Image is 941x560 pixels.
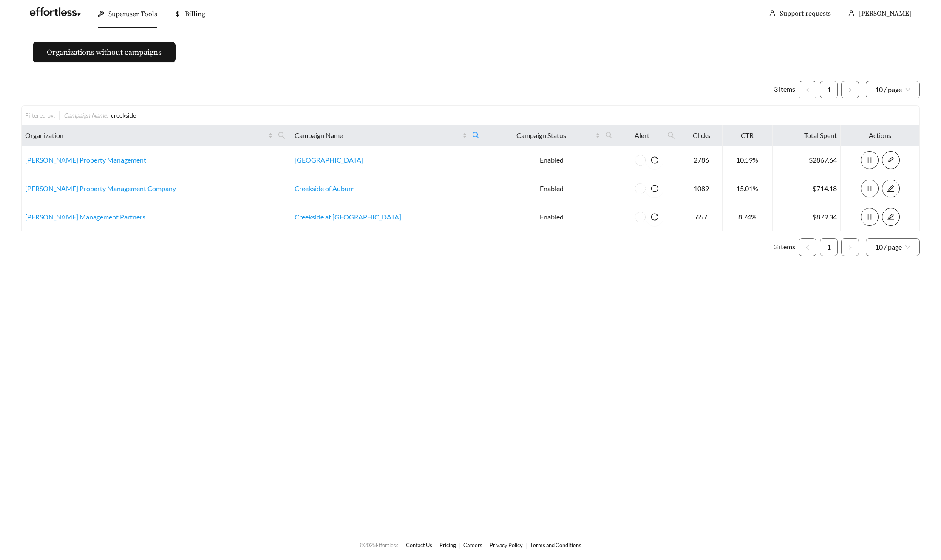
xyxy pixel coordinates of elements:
span: © 2025 Effortless [360,542,399,549]
span: pause [861,213,878,221]
td: Enabled [485,203,618,231]
td: 10.59% [723,146,773,174]
button: right [841,238,859,256]
span: search [664,129,678,142]
li: Next Page [841,81,859,98]
li: 3 items [774,81,795,98]
span: Campaign Status [489,130,593,141]
a: Contact Us [406,542,432,549]
span: search [469,129,483,142]
span: reload [646,213,663,221]
span: search [602,129,616,142]
td: $714.18 [773,174,841,203]
button: Organizations without campaigns [33,42,176,62]
li: Next Page [841,238,859,256]
li: Previous Page [799,238,816,256]
span: Organization [25,130,266,141]
span: right [847,245,853,250]
button: reload [646,151,663,169]
span: search [605,132,613,139]
button: edit [882,151,900,169]
a: edit [882,184,900,192]
td: $2867.64 [773,146,841,174]
button: edit [882,180,900,197]
button: left [799,238,816,256]
a: Careers [463,542,482,549]
a: edit [882,213,900,221]
li: 1 [820,238,838,256]
button: reload [646,208,663,226]
span: creekside [111,112,136,119]
a: Creekside of Auburn [295,184,355,192]
span: right [847,87,853,93]
button: edit [882,208,900,226]
a: Support requests [780,9,831,18]
button: pause [861,208,879,226]
li: 3 items [774,238,795,256]
a: [PERSON_NAME] Property Management Company [25,184,176,192]
span: left [805,245,810,250]
button: right [841,81,859,98]
td: $879.34 [773,203,841,231]
span: Campaign Name [295,130,461,141]
td: Enabled [485,146,618,174]
th: Total Spent [773,125,841,146]
span: pause [861,185,878,192]
span: Organizations without campaigns [47,47,162,58]
span: Superuser Tools [108,10,157,18]
span: 10 / page [875,239,910,256]
a: edit [882,156,900,164]
td: 8.74% [723,203,773,231]
span: search [275,129,289,142]
td: Enabled [485,174,618,203]
td: 2786 [680,146,723,174]
span: 10 / page [875,81,910,98]
button: reload [646,180,663,197]
a: [GEOGRAPHIC_DATA] [295,156,363,164]
span: edit [882,156,899,164]
th: Clicks [680,125,723,146]
li: Previous Page [799,81,816,98]
span: [PERSON_NAME] [859,9,911,18]
span: edit [882,185,899,192]
a: 1 [820,81,837,98]
a: [PERSON_NAME] Property Management [25,156,146,164]
a: 1 [820,239,837,256]
td: 15.01% [723,174,773,203]
div: Filtered by: [25,111,59,120]
a: Terms and Conditions [530,542,581,549]
a: Creekside at [GEOGRAPHIC_DATA] [295,213,401,221]
th: CTR [723,125,773,146]
button: left [799,81,816,98]
td: 657 [680,203,723,231]
button: pause [861,151,879,169]
th: Actions [841,125,920,146]
a: [PERSON_NAME] Management Partners [25,213,145,221]
a: Privacy Policy [490,542,523,549]
span: Billing [185,10,205,18]
span: reload [646,156,663,164]
a: Pricing [439,542,456,549]
span: pause [861,156,878,164]
td: 1089 [680,174,723,203]
span: left [805,87,810,93]
span: search [472,132,480,139]
li: 1 [820,81,838,98]
span: Campaign Name : [64,112,108,119]
button: pause [861,180,879,197]
div: Page Size [866,238,920,256]
span: edit [882,213,899,221]
span: search [278,132,286,139]
span: search [667,132,675,139]
div: Page Size [866,81,920,98]
span: Alert [622,130,663,141]
span: reload [646,185,663,192]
